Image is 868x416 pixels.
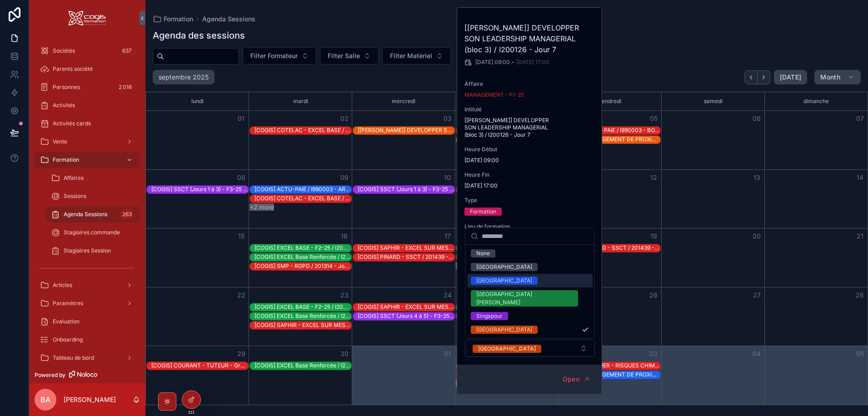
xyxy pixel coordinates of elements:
span: Affaire [464,80,595,88]
span: Vente [53,138,67,145]
div: [COGIS] ACTU-PAIE / I990003 - ARBENT - 2025/09/09 - MATIN [254,185,351,193]
button: +2 more [456,380,480,387]
div: [COGIS] MANAGEMENT DE PROXIMITE (blocs 1 et 2) / I200141 - Jour 3 [564,136,660,143]
span: Onboarding [53,336,83,343]
button: 29 [236,348,247,359]
span: Paramètres [53,300,83,307]
span: - [512,59,514,66]
div: [GEOGRAPHIC_DATA][PERSON_NAME] [476,290,573,307]
button: 05 [854,348,865,359]
button: 22 [236,290,247,301]
div: [COGIS] SSCT (Jours 1 à 3) - F3-25 / I200137 - Jour 1 [151,185,248,193]
a: Paramètres [35,295,140,312]
div: [COGIS] EXCEL Base Renforcée / I200144 - Jour 3/6 [254,362,351,369]
div: [COGIS] EXCEL BASE - F2-25 / I200140 - Jour 2/4 [254,303,351,311]
a: Activités [35,97,140,114]
p: [PERSON_NAME] [64,395,116,404]
div: None [476,249,490,258]
a: Powered by [29,367,145,383]
span: Lieu de formation [464,223,595,230]
button: +2 more [249,203,274,211]
span: Formateur [464,267,595,274]
button: 28 [854,290,865,301]
div: scrollable content [29,36,145,367]
span: Month [820,73,840,81]
span: Tableau de bord [53,354,94,362]
div: [COGIS] COTELAC - EXCEL BASE / 201520 - Jour 3/4 [254,195,351,202]
div: Formation [470,208,496,216]
button: 12 [648,172,659,183]
div: [COGIS] EXCEL Base Renforcée / I200144 - Jour 3/6 [254,362,351,370]
div: dimanche [766,92,866,110]
button: Next [758,70,770,84]
div: [COGIS] SAPHIR - EXCEL SUR MESURE / 201525 - Jour 4/4 [358,303,454,311]
button: 14 [854,172,865,183]
button: 09 [339,172,350,183]
button: 03 [648,348,659,359]
h1: Agenda des sessions [153,29,245,42]
a: Sociétés637 [35,43,140,59]
a: Activités cards [35,115,140,132]
div: [COGIS] COTELAC - EXCEL BASE / 201520 - Jour 1/4 [254,127,351,134]
div: 263 [120,209,135,220]
span: Salle [464,328,595,336]
button: 03 [442,113,453,124]
button: 15 [236,231,247,242]
a: Stagiaires Session [45,243,140,259]
a: Agenda Sessions [202,15,255,24]
span: Evaluation [53,318,80,325]
div: samedi [663,92,763,110]
span: Nom Autre Lieu [464,248,595,256]
button: 01 [236,113,247,124]
button: 13 [751,172,762,183]
button: Back [744,70,758,84]
span: Formation [164,15,193,24]
button: 21 [854,231,865,242]
div: [COGIS] SAPHIR - EXCEL SUR MESURE / 201525 - Jour 1/4 [358,244,454,252]
span: Powered by [35,371,65,379]
div: [COGIS] EXCEL Base Renforcée / I200144 - Jour 1/6 [254,253,351,261]
div: [GEOGRAPHIC_DATA] [476,326,532,334]
button: [DATE] [774,70,807,84]
a: [PERSON_NAME] [464,277,509,285]
span: Heure Début [464,146,595,153]
a: Agenda Sessions263 [45,206,140,223]
button: Select Button [243,47,316,64]
div: vendredi [560,92,660,110]
button: 01 [442,348,453,359]
div: Suggestions [465,245,594,338]
img: App logo [69,11,106,25]
button: +2 more [456,262,480,269]
div: [COGIS] SAPHIR - EXCEL SUR MESURE / 201525 - Jour 3/4 [254,321,351,329]
button: Month [814,70,861,84]
span: Type [464,197,595,204]
span: Intitulé [464,106,595,113]
span: Personnes [53,84,80,91]
div: [COGIS] SAPHIR - EXCEL SUR MESURE / 201525 - Jour 1/4 [358,244,454,252]
button: 19 [648,231,659,242]
a: Evaluation [35,313,140,330]
div: 637 [120,45,135,56]
a: Formation [153,15,193,24]
span: Heure Fin [464,171,595,178]
span: Matériel [464,292,595,299]
a: Parents société [35,61,140,77]
a: Stagiaires commande [45,224,140,241]
div: [COGIS] MEYNIER - RISQUES CHIMIQUES / 201468-0 [564,362,660,370]
a: Articles [35,277,140,293]
span: [DATE] 09:00 [464,157,595,164]
a: Open [557,372,596,387]
button: 23 [339,290,350,301]
span: Articles [53,282,72,289]
h2: [[PERSON_NAME]] DEVELOPPER SON LEADERSHIP MANAGERIAL (bloc 3) / I200126 - Jour 7 [464,22,595,55]
div: [GEOGRAPHIC_DATA] [478,345,536,353]
div: Month View [145,92,868,405]
a: MANAGEMENT - F1-25 [464,91,524,99]
div: mercredi [354,92,454,110]
span: Formation [53,156,79,163]
h2: septembre 2025 [159,73,209,82]
span: Filter Formateur [250,51,298,60]
button: 05 [648,113,659,124]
